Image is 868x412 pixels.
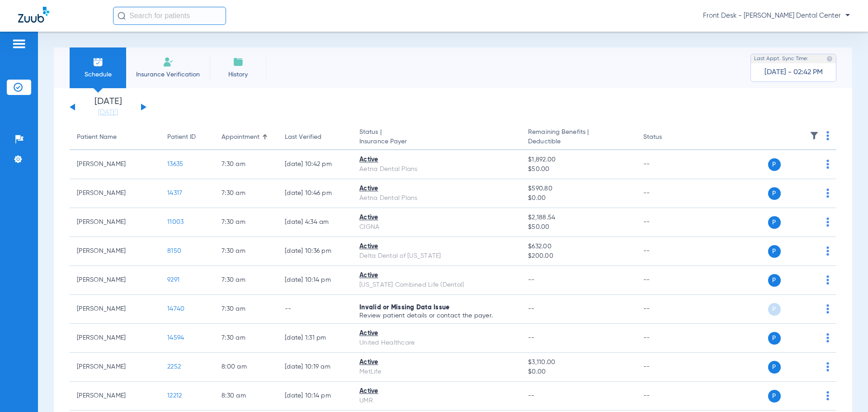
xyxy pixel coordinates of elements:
div: Patient ID [167,133,207,142]
img: group-dot-blue.svg [826,333,829,342]
span: Invalid or Missing Data Issue [359,304,449,311]
td: [PERSON_NAME] [70,382,160,411]
div: Last Verified [285,133,321,142]
span: P [768,303,781,316]
span: P [768,187,781,200]
td: -- [636,353,697,382]
td: [PERSON_NAME] [70,179,160,208]
a: [DATE] [81,108,135,117]
img: group-dot-blue.svg [826,304,829,313]
span: $1,892.00 [528,155,628,165]
td: [DATE] 10:42 PM [278,150,352,179]
span: 8150 [167,248,181,254]
span: $50.00 [528,165,628,174]
td: [DATE] 1:31 PM [278,324,352,353]
img: group-dot-blue.svg [826,131,829,140]
td: -- [636,382,697,411]
span: $0.00 [528,367,628,377]
span: 14594 [167,335,184,341]
td: [DATE] 10:46 PM [278,179,352,208]
td: [PERSON_NAME] [70,324,160,353]
div: Patient Name [77,133,153,142]
img: Schedule [93,57,104,67]
span: $2,188.54 [528,213,628,223]
th: Status | [352,125,521,150]
img: group-dot-blue.svg [826,218,829,227]
div: Active [359,387,514,396]
td: [PERSON_NAME] [70,150,160,179]
span: Schedule [76,70,119,79]
td: 7:30 AM [214,324,278,353]
img: group-dot-blue.svg [826,160,829,169]
div: Appointment [222,133,259,142]
td: [DATE] 10:14 PM [278,382,352,411]
span: P [768,274,781,287]
div: UMR [359,396,514,406]
span: P [768,245,781,258]
span: History [217,70,259,79]
img: group-dot-blue.svg [826,391,829,400]
span: 9291 [167,277,179,283]
td: -- [636,266,697,295]
td: -- [636,208,697,237]
td: [PERSON_NAME] [70,353,160,382]
img: hamburger-icon [12,38,26,49]
img: group-dot-blue.svg [826,275,829,284]
td: -- [636,237,697,266]
span: -- [528,306,535,312]
div: Appointment [222,133,270,142]
td: [PERSON_NAME] [70,208,160,237]
span: 2252 [167,364,181,370]
span: Last Appt. Sync Time: [754,54,808,63]
td: 8:30 AM [214,382,278,411]
span: -- [528,393,535,399]
img: last sync help info [826,56,833,62]
td: 7:30 AM [214,179,278,208]
span: $200.00 [528,251,628,261]
td: [PERSON_NAME] [70,237,160,266]
div: CIGNA [359,223,514,232]
td: 7:30 AM [214,150,278,179]
td: -- [636,295,697,324]
span: $50.00 [528,223,628,232]
span: [DATE] - 02:42 PM [764,68,823,77]
div: MetLife [359,367,514,377]
td: [DATE] 10:19 AM [278,353,352,382]
span: P [768,216,781,229]
th: Status [636,125,697,150]
img: group-dot-blue.svg [826,362,829,371]
div: Aetna Dental Plans [359,165,514,174]
td: -- [636,179,697,208]
span: 12212 [167,393,182,399]
div: Active [359,358,514,367]
span: Front Desk - [PERSON_NAME] Dental Center [703,11,850,20]
td: [PERSON_NAME] [70,295,160,324]
div: Patient ID [167,133,196,142]
img: History [233,57,244,67]
img: Zuub Logo [18,7,49,23]
td: -- [278,295,352,324]
span: $0.00 [528,194,628,203]
div: Delta Dental of [US_STATE] [359,251,514,261]
span: Deductible [528,137,628,147]
img: Manual Insurance Verification [163,57,174,67]
span: Insurance Payer [359,137,514,147]
td: 8:00 AM [214,353,278,382]
td: [DATE] 4:34 AM [278,208,352,237]
th: Remaining Benefits | [521,125,636,150]
span: P [768,361,781,374]
span: P [768,158,781,171]
img: group-dot-blue.svg [826,246,829,256]
td: 7:30 AM [214,266,278,295]
div: Active [359,271,514,280]
span: 14317 [167,190,182,196]
td: 7:30 AM [214,208,278,237]
td: [DATE] 10:36 PM [278,237,352,266]
span: 13635 [167,161,183,167]
span: $3,110.00 [528,358,628,367]
div: Patient Name [77,133,117,142]
div: [US_STATE] Combined Life (Dental) [359,280,514,290]
img: group-dot-blue.svg [826,189,829,198]
span: -- [528,335,535,341]
div: Active [359,155,514,165]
